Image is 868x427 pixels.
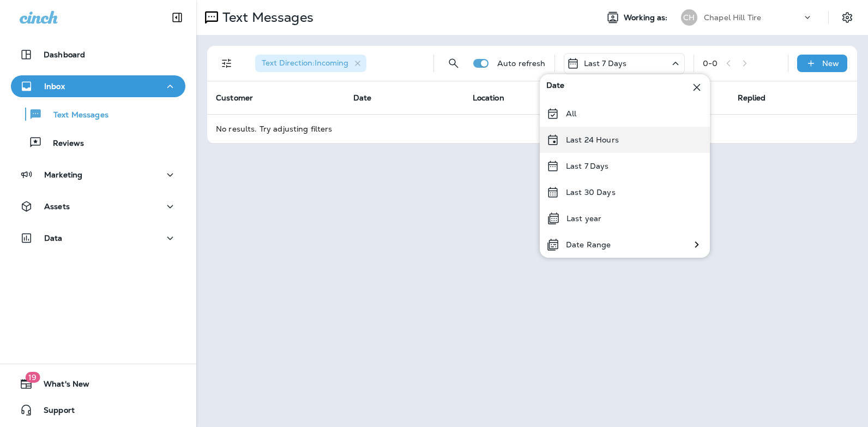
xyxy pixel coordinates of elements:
[11,373,185,395] button: 19What's New
[25,372,40,383] span: 19
[216,93,253,103] span: Customer
[255,55,366,72] div: Text Direction:Incoming
[218,9,314,26] p: Text Messages
[566,135,619,144] p: Last 24 Hours
[262,58,348,68] span: Text Direction : Incoming
[33,406,75,419] span: Support
[216,52,238,74] button: Filters
[11,195,185,217] button: Assets
[44,234,63,242] p: Data
[43,110,108,121] p: Text Messages
[11,164,185,186] button: Marketing
[566,240,611,249] p: Date Range
[353,93,372,103] span: Date
[704,13,761,22] p: Chapel Hill Tire
[44,202,70,211] p: Assets
[11,75,185,97] button: Inbox
[11,44,185,66] button: Dashboard
[566,214,601,223] p: Last year
[584,59,627,68] p: Last 7 Days
[44,82,65,91] p: Inbox
[443,52,465,74] button: Search Messages
[44,170,82,179] p: Marketing
[681,9,697,26] div: CH
[822,59,839,68] p: New
[44,50,85,59] p: Dashboard
[162,7,192,28] button: Collapse Sidebar
[207,114,857,143] td: No results. Try adjusting filters
[11,399,185,421] button: Support
[566,162,609,170] p: Last 7 Days
[624,13,670,22] span: Working as:
[42,139,84,149] p: Reviews
[738,93,766,103] span: Replied
[497,59,546,68] p: Auto refresh
[703,59,718,68] div: 0 - 0
[473,93,504,103] span: Location
[546,81,565,94] span: Date
[11,131,185,154] button: Reviews
[11,227,185,249] button: Data
[837,8,857,27] button: Settings
[11,103,185,126] button: Text Messages
[566,109,576,118] p: All
[33,379,89,393] span: What's New
[566,188,616,197] p: Last 30 Days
